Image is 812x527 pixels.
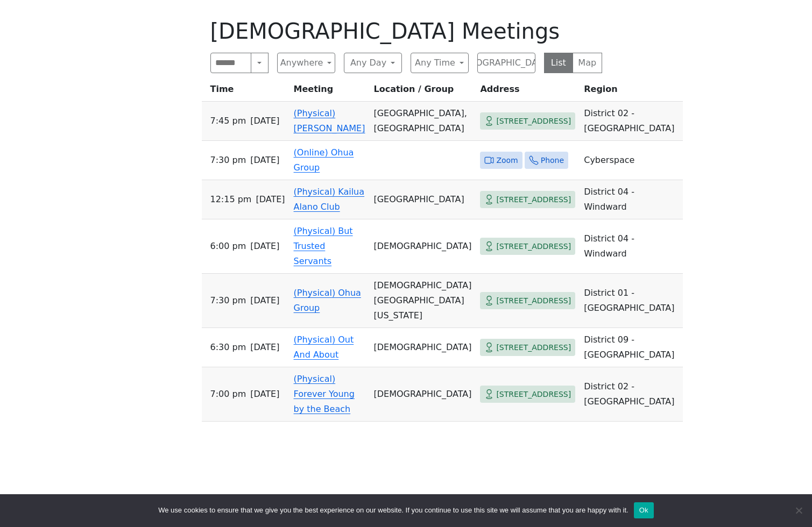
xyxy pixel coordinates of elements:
[369,274,476,328] td: [DEMOGRAPHIC_DATA][GEOGRAPHIC_DATA][US_STATE]
[573,53,602,73] button: Map
[250,387,279,402] span: [DATE]
[251,53,268,73] button: Search
[580,102,683,141] td: District 02 - [GEOGRAPHIC_DATA]
[369,102,476,141] td: [GEOGRAPHIC_DATA], [GEOGRAPHIC_DATA]
[294,226,353,266] a: (Physical) But Trusted Servants
[210,113,246,129] span: 7:45 PM
[250,340,279,355] span: [DATE]
[210,18,602,44] h1: [DEMOGRAPHIC_DATA] Meetings
[496,294,571,308] span: [STREET_ADDRESS]
[294,108,365,133] a: (Physical) [PERSON_NAME]
[541,154,564,167] span: Phone
[250,293,279,308] span: [DATE]
[250,113,279,129] span: [DATE]
[369,180,476,219] td: [GEOGRAPHIC_DATA]
[277,53,335,73] button: Anywhere
[477,53,535,73] button: [DEMOGRAPHIC_DATA]
[496,240,571,253] span: [STREET_ADDRESS]
[344,53,402,73] button: Any Day
[369,219,476,274] td: [DEMOGRAPHIC_DATA]
[210,239,246,254] span: 6:00 PM
[544,53,574,73] button: List
[496,193,571,206] span: [STREET_ADDRESS]
[580,274,683,328] td: District 01 - [GEOGRAPHIC_DATA]
[369,367,476,422] td: [DEMOGRAPHIC_DATA]
[496,154,518,167] span: Zoom
[294,288,361,313] a: (Physical) Ohua Group
[294,374,355,414] a: (Physical) Forever Young by the Beach
[580,180,683,219] td: District 04 - Windward
[580,328,683,367] td: District 09 - [GEOGRAPHIC_DATA]
[496,388,571,401] span: [STREET_ADDRESS]
[411,53,469,73] button: Any Time
[634,502,654,518] button: Ok
[210,153,246,168] span: 7:30 PM
[496,341,571,354] span: [STREET_ADDRESS]
[158,505,628,516] span: We use cookies to ensure that we give you the best experience on our website. If you continue to ...
[250,153,279,168] span: [DATE]
[294,334,354,360] a: (Physical) Out And About
[369,328,476,367] td: [DEMOGRAPHIC_DATA]
[294,187,365,212] a: (Physical) Kailua Alano Club
[476,82,580,102] th: Address
[210,192,252,207] span: 12:15 PM
[250,239,279,254] span: [DATE]
[256,192,285,207] span: [DATE]
[580,219,683,274] td: District 04 - Windward
[580,82,683,102] th: Region
[210,293,246,308] span: 7:30 PM
[580,367,683,422] td: District 02 - [GEOGRAPHIC_DATA]
[496,115,571,128] span: [STREET_ADDRESS]
[290,82,370,102] th: Meeting
[210,387,246,402] span: 7:00 PM
[580,141,683,180] td: Cyberspace
[294,147,354,173] a: (Online) Ohua Group
[793,505,804,516] span: No
[210,340,246,355] span: 6:30 PM
[210,53,252,73] input: Search
[202,82,290,102] th: Time
[369,82,476,102] th: Location / Group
